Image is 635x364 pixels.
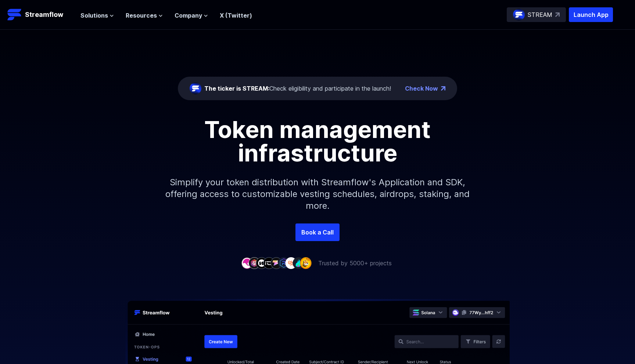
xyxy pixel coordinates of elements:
img: streamflow-logo-circle.png [513,9,525,21]
img: company-4 [263,257,275,269]
img: streamflow-logo-circle.png [190,83,201,94]
img: company-7 [285,257,297,269]
button: Company [175,11,208,20]
img: top-right-arrow.png [441,86,445,91]
img: top-right-arrow.svg [555,12,560,17]
a: Streamflow [7,7,73,22]
img: company-5 [270,257,282,269]
p: Streamflow [25,10,63,20]
button: Resources [126,11,163,20]
span: Company [175,11,202,20]
img: company-9 [300,257,312,269]
img: company-8 [293,257,304,269]
button: Solutions [80,11,114,20]
a: Book a Call [295,223,340,241]
span: Solutions [80,11,108,20]
button: Launch App [569,7,613,22]
img: company-2 [248,257,260,269]
a: STREAM [507,7,566,22]
h1: Token management infrastructure [152,118,483,165]
img: company-6 [278,257,290,269]
a: Check Now [405,84,438,93]
p: Trusted by 5000+ projects [318,259,392,267]
a: X (Twitter) [220,12,252,19]
img: company-1 [241,257,253,269]
img: company-3 [256,257,268,269]
span: Resources [126,11,157,20]
p: Simplify your token distribution with Streamflow's Application and SDK, offering access to custom... [159,165,476,223]
div: Check eligibility and participate in the launch! [204,84,391,93]
img: Streamflow Logo [7,7,22,22]
span: The ticker is STREAM: [204,85,269,92]
p: STREAM [528,10,552,19]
